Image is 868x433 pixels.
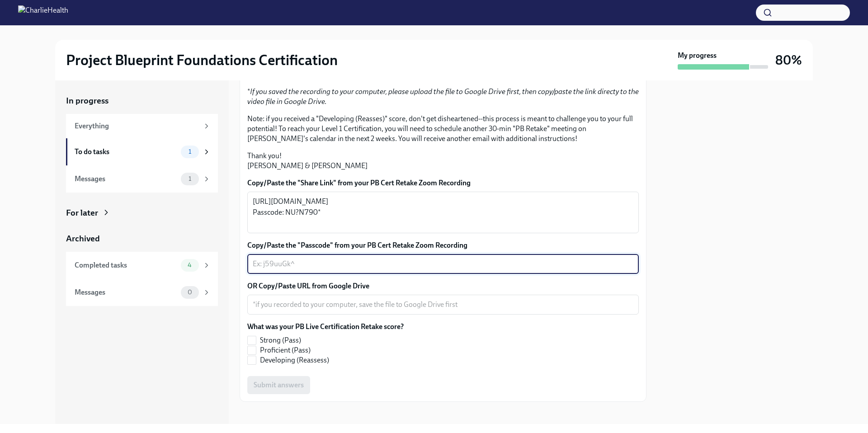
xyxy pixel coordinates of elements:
div: Messages [75,287,177,297]
label: Copy/Paste the "Share Link" from your PB Cert Retake Zoom Recording [247,178,639,188]
textarea: [URL][DOMAIN_NAME] Passcode: NU?N790* [253,196,633,229]
a: For later [66,207,218,219]
div: Messages [75,174,177,184]
div: For later [66,207,98,219]
a: Archived [66,233,218,245]
span: 0 [182,289,198,296]
div: Everything [75,121,199,131]
a: To do tasks1 [66,138,218,165]
label: OR Copy/Paste URL from Google Drive [247,281,639,291]
a: Completed tasks4 [66,252,218,279]
div: Completed tasks [75,260,177,270]
span: Strong (Pass) [260,335,301,345]
a: Messages1 [66,165,218,193]
span: Proficient (Pass) [260,345,311,355]
label: Copy/Paste the "Passcode" from your PB Cert Retake Zoom Recording [247,240,639,250]
p: Note: if you received a "Developing (Reasses)" score, don't get disheartened--this process is mea... [247,114,639,144]
label: What was your PB Live Certification Retake score? [247,322,404,332]
h3: 80% [775,52,802,68]
a: Messages0 [66,279,218,306]
span: 1 [183,175,197,182]
em: If you saved the recording to your computer, please upload the file to Google Drive first, then c... [247,87,639,106]
span: 4 [182,262,197,268]
h2: Project Blueprint Foundations Certification [66,51,338,69]
span: Developing (Reassess) [260,355,329,365]
div: To do tasks [75,147,177,157]
p: Thank you! [PERSON_NAME] & [PERSON_NAME] [247,151,639,171]
img: CharlieHealth [18,5,68,20]
a: In progress [66,95,218,107]
a: Everything [66,114,218,138]
span: 1 [183,148,197,155]
strong: My progress [678,51,717,61]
